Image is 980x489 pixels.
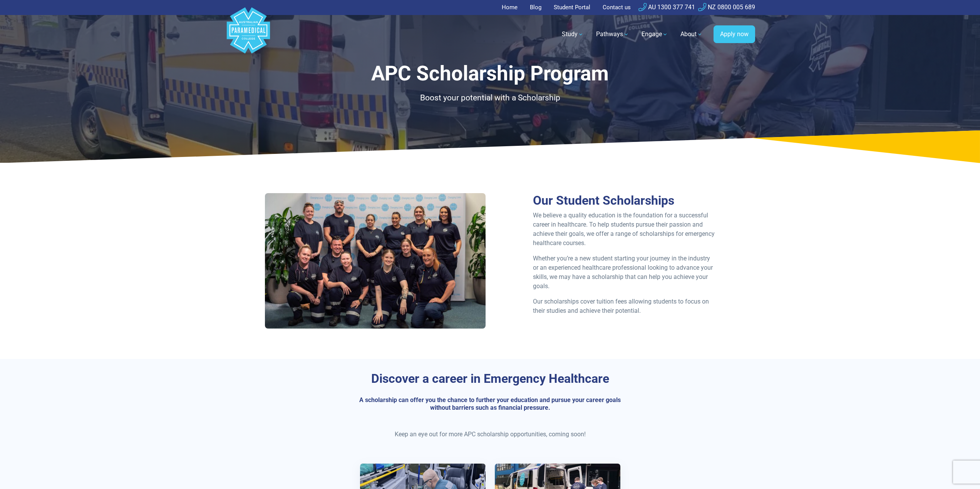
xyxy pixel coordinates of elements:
[533,254,715,291] p: Whether you’re a new student starting your journey in the industry or an experienced healthcare p...
[638,3,695,11] a: AU 1300 377 741
[698,3,755,11] a: NZ 0800 005 689
[591,23,634,45] a: Pathways
[533,297,715,315] p: Our scholarships cover tuition fees allowing students to focus on their studies and achieve their...
[265,92,715,104] p: Boost your potential with a Scholarship
[265,62,715,86] h1: APC Scholarship Program
[359,396,621,411] span: A scholarship can offer you the chance to further your education and pursue your career goals wit...
[371,371,609,386] span: Discover a career in Emergency Healthcare
[557,23,588,45] a: Study
[225,15,271,54] a: Australian Paramedical College
[637,23,673,45] a: Engage
[533,193,715,208] h2: Our Student Scholarships
[265,430,715,439] p: Keep an eye out for more APC scholarship opportunities, coming soon!
[714,25,755,43] a: Apply now
[533,211,715,248] p: We believe a quality education is the foundation for a successful career in healthcare. To help s...
[676,23,707,45] a: About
